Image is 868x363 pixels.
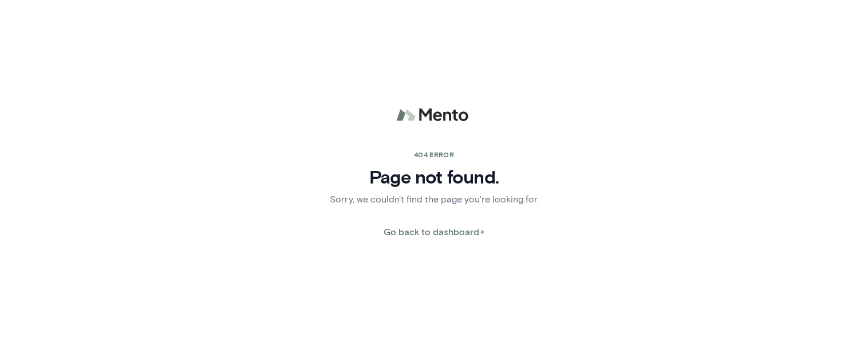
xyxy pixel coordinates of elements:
[414,150,454,158] span: 404 error
[330,193,539,206] p: Sorry, we couldn't find the page you're looking for.
[382,102,486,129] img: logo
[377,220,491,243] button: Go back to dashboard
[479,225,484,239] span: →
[330,166,539,188] h4: Page not found.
